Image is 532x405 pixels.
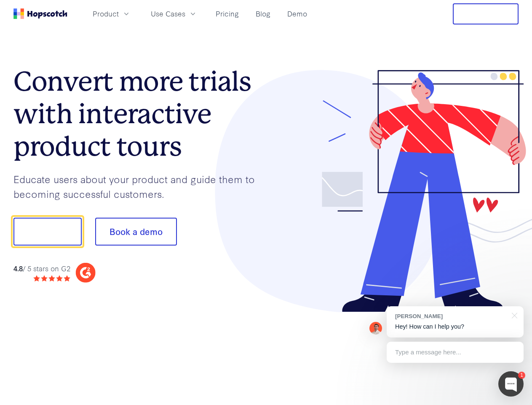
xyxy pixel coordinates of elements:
a: Home [13,8,67,19]
strong: 4.8 [13,263,23,273]
button: Use Cases [146,7,202,21]
button: Product [88,7,136,21]
button: Book a demo [95,218,177,246]
div: [PERSON_NAME] [395,312,507,320]
button: Free Trial [453,3,519,24]
img: Mark Spera [369,322,382,335]
a: Demo [284,7,310,21]
a: Blog [252,7,274,21]
h1: Convert more trials with interactive product tours [13,65,266,162]
p: Hey! How can I help you? [395,322,515,331]
div: Type a message here... [387,342,524,363]
p: Educate users about your product and guide them to becoming successful customers. [13,172,266,201]
div: / 5 stars on G2 [13,263,70,274]
div: 1 [518,372,525,379]
span: Product [93,8,119,19]
span: Use Cases [151,8,185,19]
button: Show me! [13,218,82,246]
a: Pricing [212,7,242,21]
